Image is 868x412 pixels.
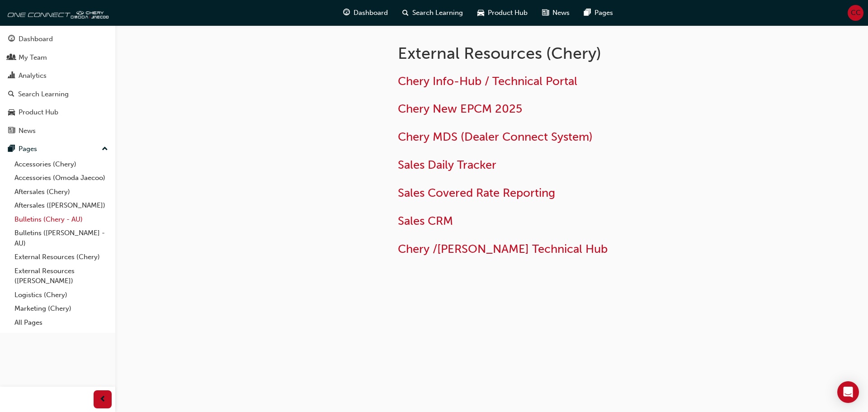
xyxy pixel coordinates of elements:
a: Chery /[PERSON_NAME] Technical Hub [398,242,608,256]
a: Product Hub [4,104,112,121]
button: DashboardMy TeamAnalyticsSearch LearningProduct HubNews [4,29,112,141]
a: Aftersales (Chery) [11,185,112,199]
a: All Pages [11,316,112,330]
span: news-icon [8,127,15,135]
div: Analytics [19,71,47,81]
a: Marketing (Chery) [11,302,112,316]
span: search-icon [402,7,409,19]
a: External Resources (Chery) [11,250,112,264]
span: news-icon [542,7,549,19]
span: CC [851,8,861,18]
a: Chery Info-Hub / Technical Portal [398,74,577,88]
span: pages-icon [8,145,15,153]
span: chart-icon [8,72,15,80]
div: Pages [19,144,37,154]
a: Analytics [4,67,112,84]
span: people-icon [8,54,15,62]
img: oneconnect [5,4,108,22]
button: Pages [4,141,112,157]
a: Sales CRM [398,214,453,228]
a: Sales Daily Tracker [398,158,496,172]
a: news-iconNews [535,4,577,22]
a: Chery New EPCM 2025 [398,102,522,116]
span: pages-icon [584,7,591,19]
span: News [552,8,570,18]
a: Logistics (Chery) [11,288,112,302]
a: Aftersales ([PERSON_NAME]) [11,199,112,213]
a: External Resources ([PERSON_NAME]) [11,264,112,288]
div: Open Intercom Messenger [837,381,859,403]
span: guage-icon [8,35,15,43]
a: Chery MDS (Dealer Connect System) [398,130,593,144]
a: guage-iconDashboard [336,4,395,22]
span: up-icon [102,143,108,155]
span: car-icon [8,109,15,117]
span: Dashboard [354,8,388,18]
span: Search Learning [412,8,463,18]
span: Product Hub [488,8,528,18]
a: Accessories (Chery) [11,157,112,171]
h1: External Resources (Chery) [398,43,694,63]
a: Bulletins ([PERSON_NAME] - AU) [11,226,112,250]
a: Search Learning [4,86,112,103]
button: CC [848,5,863,21]
a: News [4,123,112,139]
span: car-icon [477,7,484,19]
a: car-iconProduct Hub [470,4,535,22]
div: Dashboard [19,34,53,44]
div: News [19,126,36,136]
span: guage-icon [343,7,350,19]
div: My Team [19,52,47,63]
a: Bulletins (Chery - AU) [11,213,112,227]
div: Search Learning [18,89,69,99]
span: Pages [594,8,613,18]
a: pages-iconPages [577,4,620,22]
span: search-icon [8,90,14,99]
a: Accessories (Omoda Jaecoo) [11,171,112,185]
span: prev-icon [99,394,106,405]
a: Dashboard [4,31,112,47]
div: Product Hub [19,107,58,118]
a: Sales Covered Rate Reporting [398,186,555,200]
a: My Team [4,49,112,66]
a: search-iconSearch Learning [395,4,470,22]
